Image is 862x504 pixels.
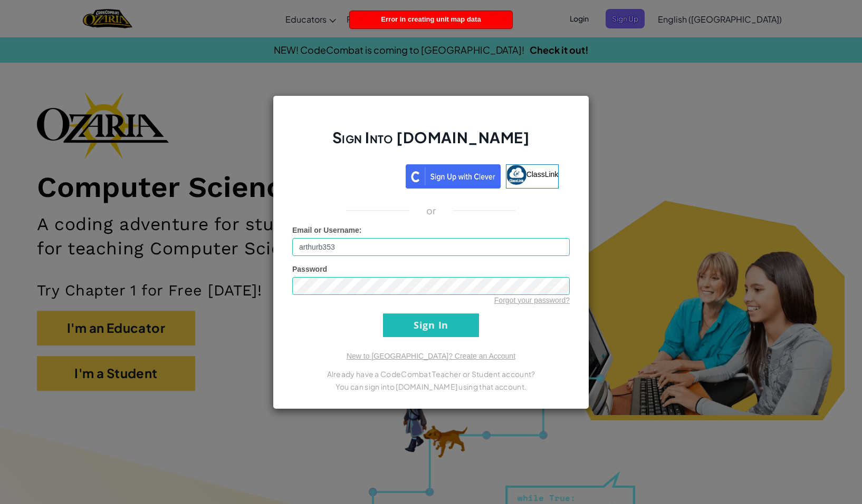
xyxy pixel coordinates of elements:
span: Error in creating unit map data [381,15,481,23]
p: Already have a CodeCombat Teacher or Student account? [292,368,570,380]
span: ClassLink [526,170,559,178]
a: Forgot your password? [494,296,570,304]
p: or [426,204,436,217]
label: : [292,225,362,235]
h2: Sign Into [DOMAIN_NAME] [292,127,570,158]
p: You can sign into [DOMAIN_NAME] using that account. [292,380,570,393]
input: Sign In [383,313,479,337]
img: clever_sso_button@2x.png [406,164,501,189]
span: Email or Username [292,226,359,234]
a: New to [GEOGRAPHIC_DATA]? Create an Account [347,352,515,360]
span: Password [292,265,327,273]
img: classlink-logo-small.png [506,165,526,185]
iframe: Sign in with Google Button [298,163,406,186]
